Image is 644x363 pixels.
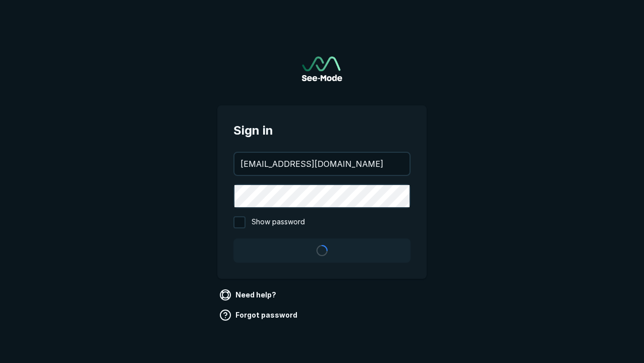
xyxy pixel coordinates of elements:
a: Go to sign in [302,56,342,81]
img: See-Mode Logo [302,56,342,81]
span: Show password [252,216,305,228]
span: Sign in [233,122,411,140]
a: Forgot password [217,307,301,323]
input: your@email.com [234,153,410,175]
a: Need help? [217,287,280,303]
